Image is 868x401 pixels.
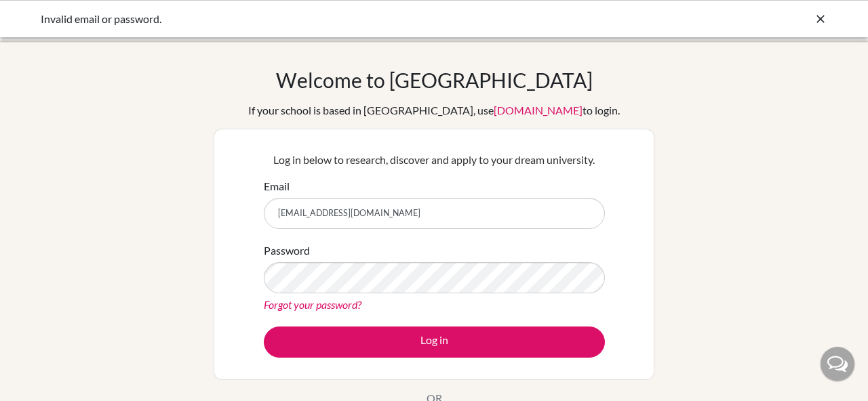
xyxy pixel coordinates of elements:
div: Invalid email or password. [41,11,624,27]
span: Help [31,9,59,22]
h1: Welcome to [GEOGRAPHIC_DATA] [276,68,593,92]
a: [DOMAIN_NAME] [494,104,583,117]
div: If your school is based in [GEOGRAPHIC_DATA], use to login. [248,102,620,119]
label: Email [264,178,290,194]
label: Password [264,242,310,259]
a: Forgot your password? [264,298,361,311]
p: Log in below to research, discover and apply to your dream university. [264,152,605,168]
button: Log in [264,326,605,358]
